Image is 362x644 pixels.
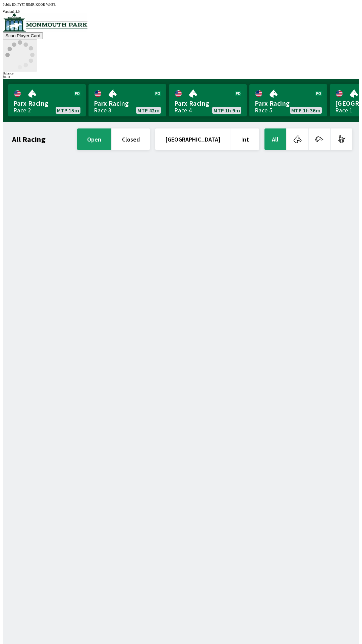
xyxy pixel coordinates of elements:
h1: All Racing [12,137,46,142]
button: Scan Player Card [3,32,43,39]
span: Parx Racing [13,99,80,108]
a: Parx RacingRace 3MTP 42m [88,84,166,116]
button: Int [231,128,259,150]
div: Public ID: [3,3,359,6]
a: Parx RacingRace 2MTP 15m [8,84,86,116]
button: All [264,128,286,150]
div: Race 3 [94,108,111,113]
div: Balance [3,71,359,75]
span: Parx Racing [255,99,322,108]
div: $ 0.31 [3,75,359,79]
div: Race 4 [174,108,192,113]
div: Race 5 [255,108,272,113]
img: venue logo [3,13,87,32]
button: open [77,128,111,150]
button: closed [112,128,150,150]
span: Parx Racing [174,99,241,108]
button: [GEOGRAPHIC_DATA] [155,128,231,150]
div: Race 2 [13,108,31,113]
span: MTP 1h 9m [214,108,240,113]
span: MTP 42m [137,108,160,113]
div: Race 1 [335,108,353,113]
span: MTP 1h 36m [291,108,320,113]
span: Parx Racing [94,99,161,108]
div: Version 1.4.0 [3,10,359,13]
span: PYJT-JEMR-KOOR-WHFE [17,3,56,6]
a: Parx RacingRace 5MTP 1h 36m [249,84,327,116]
a: Parx RacingRace 4MTP 1h 9m [169,84,247,116]
span: MTP 15m [57,108,79,113]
